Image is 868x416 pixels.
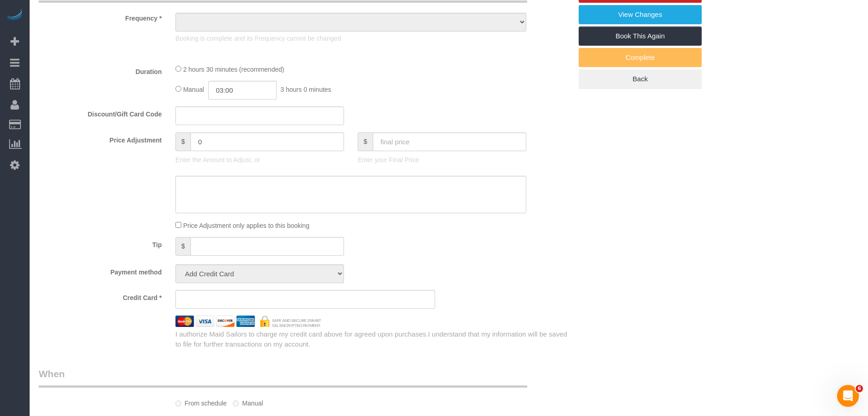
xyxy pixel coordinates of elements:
[32,64,169,76] label: Duration
[233,400,239,406] input: Manual
[579,5,702,24] a: View Changes
[358,132,373,151] span: $
[183,222,309,229] span: Price Adjustment only applies to this booking
[39,367,527,388] legend: When
[175,400,181,406] input: From schedule
[175,34,526,43] p: Booking is complete and its Frequency cannot be changed
[5,9,24,22] img: Automaid Logo
[175,155,344,164] p: Enter the Amount to Adjust, or
[32,11,169,23] label: Frequency *
[579,69,702,89] a: Back
[175,395,227,408] label: From schedule
[32,264,169,277] label: Payment method
[169,316,328,327] img: credit cards
[32,290,169,302] label: Credit Card *
[175,237,190,256] span: $
[856,385,863,392] span: 6
[183,86,204,93] span: Manual
[358,155,526,164] p: Enter your Final Price
[175,330,567,348] span: I understand that my information will be saved to file for further transactions on my account.
[32,132,169,145] label: Price Adjustment
[183,66,284,73] span: 2 hours 30 minutes (recommended)
[281,86,331,93] span: 3 hours 0 minutes
[175,132,190,151] span: $
[233,395,263,408] label: Manual
[183,295,427,303] iframe: Secure payment input frame
[579,26,702,46] a: Book This Again
[32,237,169,249] label: Tip
[837,385,859,407] iframe: Intercom live chat
[169,329,579,349] div: I authorize Maid Sailors to charge my credit card above for agreed upon purchases.
[373,132,526,151] input: final price
[32,106,169,119] label: Discount/Gift Card Code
